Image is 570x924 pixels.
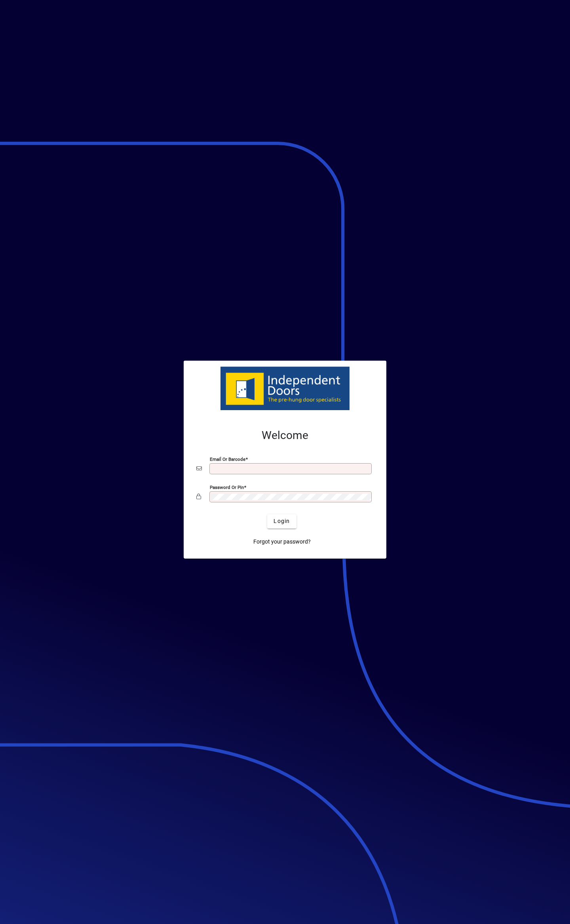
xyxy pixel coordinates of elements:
[253,538,311,546] span: Forgot your password?
[210,484,244,490] mat-label: Password or Pin
[250,535,314,549] a: Forgot your password?
[274,517,290,525] span: Login
[210,456,245,462] mat-label: Email or Barcode
[267,514,296,529] button: Login
[196,429,374,442] h2: Welcome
